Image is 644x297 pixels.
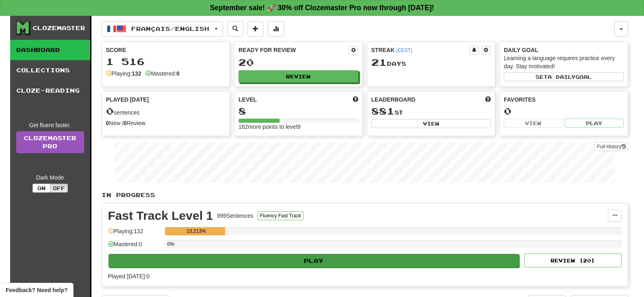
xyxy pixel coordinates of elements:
button: Off [50,184,68,193]
span: Played [DATE]: 0 [108,273,150,280]
div: 13.213% [167,227,225,235]
a: (CEST) [396,48,412,53]
button: Play [108,254,520,268]
span: 881 [371,105,395,117]
a: Collections [10,60,90,80]
span: Open feedback widget [6,286,67,294]
div: 20 [239,57,358,67]
div: st [371,106,491,117]
div: Playing: [106,69,141,78]
button: More stats [268,21,284,37]
span: 0 [106,105,114,117]
div: 8 [239,106,358,116]
div: Streak [371,46,470,54]
div: Day s [371,57,491,68]
span: Played [DATE] [106,95,149,104]
div: 0 [504,106,624,116]
button: View [504,119,563,128]
span: a daily [548,74,575,80]
div: 999 Sentences [217,212,254,220]
div: Mastered: [145,69,180,78]
span: This week in points, UTC [485,95,491,104]
button: View [371,119,491,128]
button: Fluency Fast Track [258,211,304,220]
button: Français/English [102,21,223,37]
span: Français / English [131,25,209,32]
button: Search sentences [227,21,243,37]
strong: 0 [124,120,127,126]
div: Fast Track Level 1 [108,210,213,222]
span: 21 [371,56,387,68]
p: In Progress [102,191,628,199]
strong: 0 [176,70,180,77]
span: Level [239,95,257,104]
button: Add sentence to collection [247,21,264,37]
button: Play [565,119,624,128]
div: sentences [106,106,226,117]
span: Score more points to level up [353,95,358,104]
button: Review (20) [524,254,622,267]
span: Leaderboard [371,95,416,104]
div: Mastered: 0 [108,240,161,254]
a: Dashboard [10,40,90,60]
strong: 132 [132,70,141,77]
strong: 0 [106,120,109,126]
button: On [33,184,50,193]
button: Review [239,70,358,82]
div: Clozemaster [33,24,85,32]
div: Ready for Review [239,46,349,54]
div: Favorites [504,95,624,104]
div: Score [106,46,226,54]
div: Daily Goal [504,46,624,54]
div: Playing: 132 [108,227,161,241]
a: Cloze-Reading [10,80,90,101]
div: Learning a language requires practice every day. Stay motivated! [504,54,624,70]
div: Get fluent faster. [16,121,84,129]
div: Dark Mode [16,173,84,182]
button: Full History [594,142,628,151]
strong: September sale! 🚀 30% off Clozemaster Pro now through [DATE]! [210,4,434,12]
div: 1 516 [106,56,226,67]
div: 162 more points to level 9 [239,123,358,131]
button: Seta dailygoal [504,72,624,81]
a: ClozemasterPro [16,131,84,153]
div: New / Review [106,119,226,127]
